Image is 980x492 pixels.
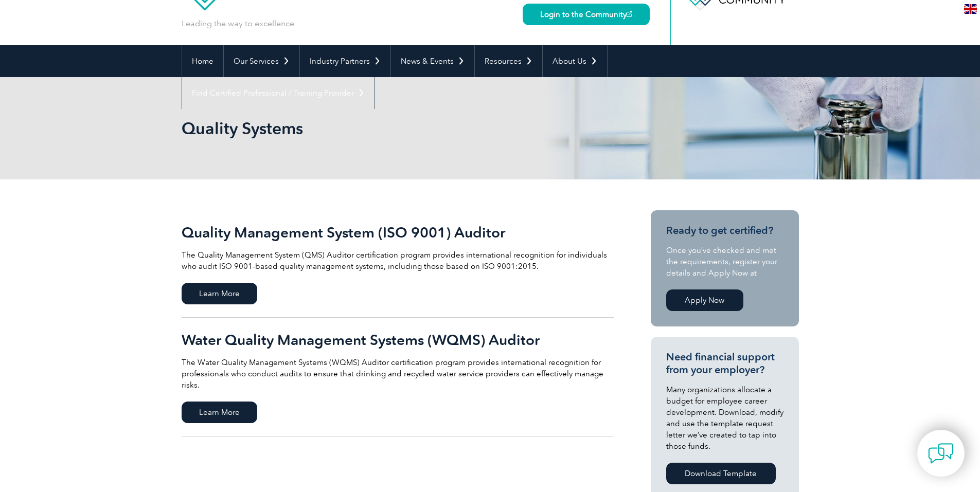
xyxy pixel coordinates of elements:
p: Many organizations allocate a budget for employee career development. Download, modify and use th... [666,384,783,452]
a: Home [182,45,223,77]
a: Water Quality Management Systems (WQMS) Auditor The Water Quality Management Systems (WQMS) Audit... [182,318,614,436]
p: The Quality Management System (QMS) Auditor certification program provides international recognit... [182,249,614,272]
a: Download Template [666,463,776,484]
a: Resources [475,45,542,77]
a: Industry Partners [300,45,390,77]
img: contact-chat.png [928,441,954,466]
a: Login to the Community [523,4,650,25]
a: About Us [543,45,607,77]
p: Once you’ve checked and met the requirements, register your details and Apply Now at [666,245,783,279]
h1: Quality Systems [182,118,577,138]
h2: Water Quality Management Systems (WQMS) Auditor [182,332,614,348]
a: News & Events [391,45,474,77]
img: en [964,4,977,14]
span: Learn More [182,283,257,304]
h3: Ready to get certified? [666,224,783,237]
h3: Need financial support from your employer? [666,351,783,376]
img: open_square.png [627,11,632,17]
a: Apply Now [666,289,743,311]
p: Leading the way to excellence [182,18,294,29]
h2: Quality Management System (ISO 9001) Auditor [182,224,614,241]
a: Find Certified Professional / Training Provider [182,77,375,109]
span: Learn More [182,402,257,423]
p: The Water Quality Management Systems (WQMS) Auditor certification program provides international ... [182,357,614,391]
a: Quality Management System (ISO 9001) Auditor The Quality Management System (QMS) Auditor certific... [182,210,614,318]
a: Our Services [224,45,299,77]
